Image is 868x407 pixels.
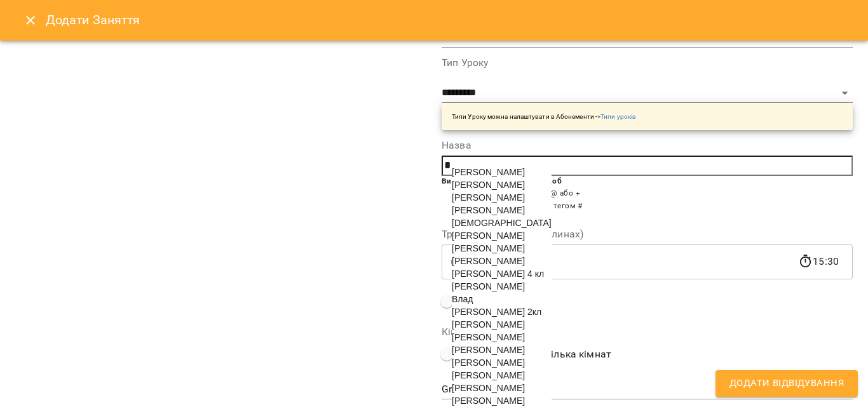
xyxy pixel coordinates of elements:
[452,345,525,355] span: [PERSON_NAME]
[452,167,525,177] span: [PERSON_NAME]
[442,140,853,150] label: Назва
[442,229,853,239] label: Тривалість уроку(в хвилинах)
[452,256,525,266] span: [PERSON_NAME]
[452,218,552,228] span: [DEMOGRAPHIC_DATA]
[467,187,853,200] li: Додати клієнта через @ або +
[452,243,525,253] span: [PERSON_NAME]
[46,10,853,30] h6: Додати Заняття
[452,383,525,393] span: [PERSON_NAME]
[452,230,525,241] span: [PERSON_NAME]
[452,370,525,380] span: [PERSON_NAME]
[452,269,544,279] span: [PERSON_NAME] 4 кл
[452,294,473,304] span: Влад
[452,357,525,368] span: [PERSON_NAME]
[442,380,853,400] div: GrowUp (Сонячна)
[729,375,844,392] span: Додати Відвідування
[15,5,46,36] button: Close
[467,200,853,213] li: Додати всіх клієнтів з тегом #
[452,319,525,330] span: [PERSON_NAME]
[600,113,636,120] a: Типи уроків
[442,177,562,185] b: Використовуйте @ + або # щоб
[452,332,525,342] span: [PERSON_NAME]
[452,307,541,317] span: [PERSON_NAME] 2кл
[452,396,525,406] span: [PERSON_NAME]
[715,370,858,397] button: Додати Відвідування
[452,205,525,215] span: [PERSON_NAME]
[452,112,636,121] p: Типи Уроку можна налаштувати в Абонементи ->
[452,281,525,291] span: [PERSON_NAME]
[442,58,853,68] label: Тип Уроку
[442,327,853,337] label: Кімната
[452,180,525,190] span: [PERSON_NAME]
[452,192,525,203] span: [PERSON_NAME]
